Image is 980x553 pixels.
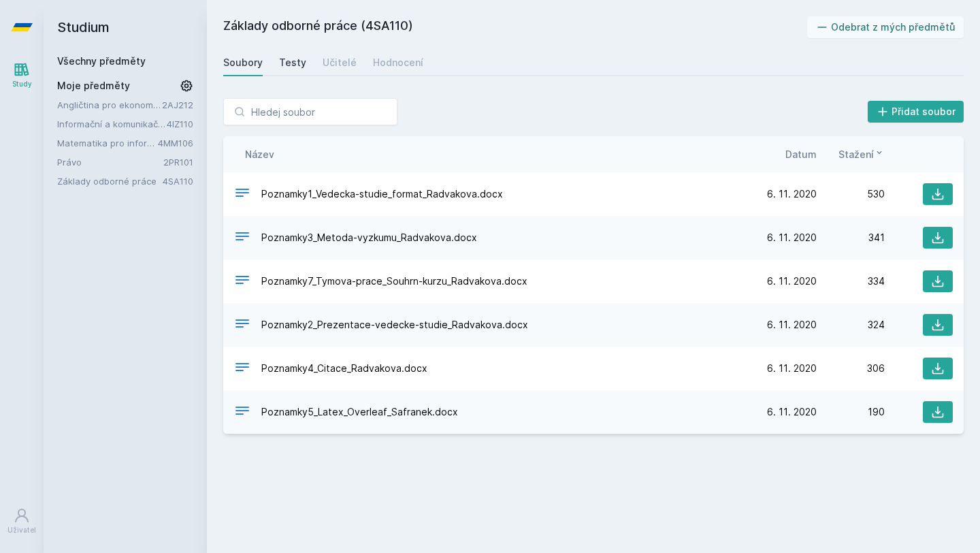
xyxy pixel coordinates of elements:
[767,231,817,244] span: 6. 11. 2020
[817,274,885,288] div: 334
[261,231,477,244] span: Poznamky3_Metoda-vyzkumu_Radvakova.docx
[57,79,130,93] span: Moje předměty
[817,231,885,244] div: 341
[868,101,964,123] button: Přidat soubor
[323,49,357,76] a: Učitelé
[223,98,397,125] input: Hledej soubor
[57,155,163,169] a: Právo
[234,272,250,291] div: DOCX
[279,56,306,69] div: Testy
[234,402,250,422] div: DOCX
[261,318,528,332] span: Poznamky2_Prezentace-vedecke-studie_Radvakova.docx
[158,138,193,148] a: 4MM106
[57,174,163,188] a: Základy odborné práce
[223,16,807,38] h2: Základy odborné práce (4SA110)
[373,56,423,69] div: Hodnocení
[245,147,274,161] button: Název
[785,147,817,161] button: Datum
[57,55,146,67] a: Všechny předměty
[3,501,41,542] a: Uživatel
[12,79,32,89] div: Study
[57,136,158,150] a: Matematika pro informatiky
[767,318,817,332] span: 6. 11. 2020
[261,405,458,419] span: Poznamky5_Latex_Overleaf_Safranek.docx
[807,16,964,38] button: Odebrat z mých předmětů
[817,187,885,201] div: 530
[838,147,874,161] span: Stažení
[323,56,357,69] div: Učitelé
[234,228,250,248] div: DOCX
[223,56,263,69] div: Soubory
[7,525,36,535] div: Uživatel
[261,274,527,288] span: Poznamky7_Tymova-prace_Souhrn-kurzu_Radvakova.docx
[373,49,423,76] a: Hodnocení
[261,362,427,375] span: Poznamky4_Citace_Radvakova.docx
[838,147,885,161] button: Stažení
[279,49,306,76] a: Testy
[767,362,817,375] span: 6. 11. 2020
[817,362,885,375] div: 306
[817,318,885,332] div: 324
[57,98,162,112] a: Angličtina pro ekonomická studia 2 (B2/C1)
[261,187,503,201] span: Poznamky1_Vedecka-studie_format_Radvakova.docx
[234,359,250,379] div: DOCX
[767,187,817,201] span: 6. 11. 2020
[817,405,885,419] div: 190
[234,185,250,204] div: DOCX
[163,176,193,187] a: 4SA110
[57,117,167,131] a: Informační a komunikační technologie
[167,118,193,129] a: 4IZ110
[163,157,193,168] a: 2PR101
[767,405,817,419] span: 6. 11. 2020
[234,315,250,335] div: DOCX
[162,99,193,110] a: 2AJ212
[3,54,41,96] a: Study
[223,49,263,76] a: Soubory
[767,274,817,288] span: 6. 11. 2020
